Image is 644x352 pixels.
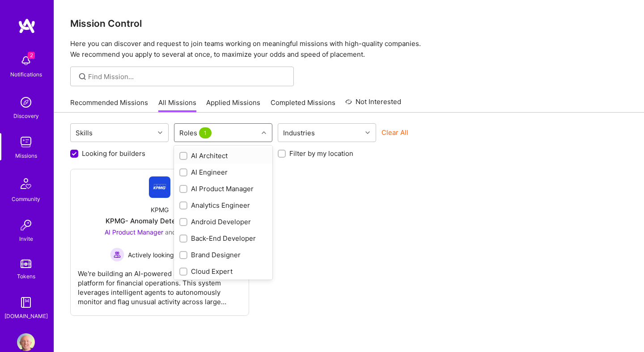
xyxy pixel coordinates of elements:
[151,205,169,214] div: KPMG
[70,18,628,29] h3: Mission Control
[262,130,266,135] i: icon Chevron
[165,228,215,236] span: and 3 other roles
[15,173,37,194] img: Community
[289,149,353,158] label: Filter by my location
[179,168,267,177] div: AI Engineer
[179,217,267,226] div: Android Developer
[17,93,35,111] img: discovery
[158,130,162,135] i: icon Chevron
[77,71,88,82] i: icon SearchGrey
[365,130,370,135] i: icon Chevron
[158,98,196,113] a: All Missions
[149,176,170,198] img: Company Logo
[281,126,317,139] div: Industries
[110,247,124,262] img: Actively looking for builders
[10,70,42,79] div: Notifications
[17,272,35,281] div: Tokens
[17,333,35,351] img: User Avatar
[271,98,335,113] a: Completed Missions
[17,216,35,234] img: Invite
[177,126,216,139] div: Roles
[12,194,40,204] div: Community
[73,126,95,139] div: Skills
[88,72,287,81] input: Find Mission...
[381,128,408,137] button: Clear All
[28,52,35,59] span: 2
[78,176,241,308] a: Company LogoKPMGKPMG- Anomaly Detection AgentAI Product Manager and 3 other rolesActively looking...
[15,151,37,160] div: Missions
[345,96,401,113] a: Not Interested
[4,311,48,321] div: [DOMAIN_NAME]
[15,333,37,351] a: User Avatar
[179,250,267,260] div: Brand Designer
[128,250,209,260] span: Actively looking for builders
[70,38,628,60] p: Here you can discover and request to join teams working on meaningful missions with high-quality ...
[19,234,33,243] div: Invite
[70,98,148,113] a: Recommended Missions
[179,184,267,193] div: AI Product Manager
[199,127,212,138] span: 1
[179,151,267,160] div: AI Architect
[179,234,267,243] div: Back-End Developer
[17,293,35,311] img: guide book
[179,267,267,276] div: Cloud Expert
[17,52,35,70] img: bell
[78,262,241,306] div: We're building an AI-powered anomaly detection platform for financial operations. This system lev...
[82,149,145,158] label: Looking for builders
[106,216,213,226] div: KPMG- Anomaly Detection Agent
[105,228,163,236] span: AI Product Manager
[206,98,260,113] a: Applied Missions
[179,201,267,210] div: Analytics Engineer
[18,18,36,34] img: logo
[21,260,31,268] img: tokens
[17,133,35,151] img: teamwork
[13,111,39,121] div: Discovery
